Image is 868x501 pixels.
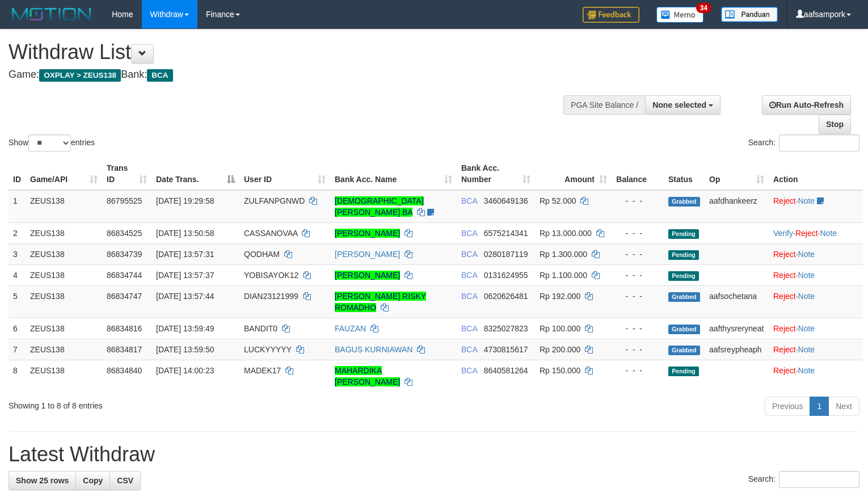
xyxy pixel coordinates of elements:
[540,366,580,375] span: Rp 150.000
[461,366,477,375] span: BCA
[705,190,769,223] td: aafdhankeerz
[798,366,815,375] a: Note
[26,285,102,318] td: ZEUS138
[26,264,102,285] td: ZEUS138
[335,271,400,280] a: [PERSON_NAME]
[461,250,477,259] span: BCA
[107,250,142,259] span: 86834739
[616,195,659,207] div: - - -
[773,366,796,375] a: Reject
[773,345,796,354] a: Reject
[668,346,700,355] span: Grabbed
[9,222,26,243] td: 2
[330,158,457,190] th: Bank Acc. Name: activate to sort column ascending
[668,292,700,302] span: Grabbed
[795,229,818,238] a: Reject
[461,196,477,205] span: BCA
[461,292,477,301] span: BCA
[773,250,796,259] a: Reject
[769,222,863,243] td: · ·
[9,318,26,339] td: 6
[26,243,102,264] td: ZEUS138
[773,229,793,238] a: Verify
[798,324,815,333] a: Note
[535,158,612,190] th: Amount: activate to sort column ascending
[156,324,214,333] span: [DATE] 13:59:49
[540,271,587,280] span: Rp 1.100.000
[239,158,330,190] th: User ID: activate to sort column ascending
[156,292,214,301] span: [DATE] 13:57:44
[244,366,281,375] span: MADEK17
[484,229,528,238] span: Copy 6575214341 to clipboard
[9,395,353,411] div: Showing 1 to 8 of 8 entries
[461,324,477,333] span: BCA
[26,222,102,243] td: ZEUS138
[705,318,769,339] td: aafthysreryneat
[540,345,580,354] span: Rp 200.000
[28,134,71,151] select: Showentries
[721,7,778,22] img: panduan.png
[39,69,121,82] span: OXPLAY > ZEUS138
[773,271,796,280] a: Reject
[461,345,477,354] span: BCA
[773,196,796,205] a: Reject
[656,7,704,23] img: Button%20Memo.svg
[156,271,214,280] span: [DATE] 13:57:37
[107,345,142,354] span: 86834817
[645,95,720,115] button: None selected
[9,158,26,190] th: ID
[102,158,151,190] th: Trans ID: activate to sort column ascending
[156,196,214,205] span: [DATE] 19:29:58
[798,271,815,280] a: Note
[335,292,426,312] a: [PERSON_NAME] RISKY ROMADHO
[9,285,26,318] td: 5
[769,318,863,339] td: ·
[616,270,659,281] div: - - -
[540,292,580,301] span: Rp 192.000
[616,249,659,260] div: - - -
[798,345,815,354] a: Note
[9,41,567,64] h1: Withdraw List
[107,366,142,375] span: 86834840
[769,158,863,190] th: Action
[9,360,26,392] td: 8
[748,471,859,488] label: Search:
[563,95,645,115] div: PGA Site Balance /
[9,243,26,264] td: 3
[9,6,95,23] img: MOTION_logo.png
[484,345,528,354] span: Copy 4730815617 to clipboard
[828,397,859,416] a: Next
[244,324,277,333] span: BANDIT0
[109,471,141,490] a: CSV
[748,134,859,151] label: Search:
[616,228,659,239] div: - - -
[484,324,528,333] span: Copy 8325027823 to clipboard
[335,345,412,354] a: BAGUS KURNIAWAN
[705,285,769,318] td: aafsochetana
[244,196,305,205] span: ZULFANPGNWD
[107,271,142,280] span: 86834744
[769,339,863,360] td: ·
[769,243,863,264] td: ·
[26,318,102,339] td: ZEUS138
[117,476,133,485] span: CSV
[9,264,26,285] td: 4
[244,271,298,280] span: YOBISAYOK12
[820,229,837,238] a: Note
[798,292,815,301] a: Note
[9,69,567,81] h4: Game: Bank:
[107,292,142,301] span: 86834747
[335,196,424,217] a: [DEMOGRAPHIC_DATA][PERSON_NAME] BA
[9,443,859,466] h1: Latest Withdraw
[664,158,705,190] th: Status
[156,345,214,354] span: [DATE] 13:59:50
[335,229,400,238] a: [PERSON_NAME]
[668,271,699,281] span: Pending
[156,366,214,375] span: [DATE] 14:00:23
[652,100,706,110] span: None selected
[484,250,528,259] span: Copy 0280187119 to clipboard
[769,360,863,392] td: ·
[616,365,659,376] div: - - -
[156,250,214,259] span: [DATE] 13:57:31
[461,271,477,280] span: BCA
